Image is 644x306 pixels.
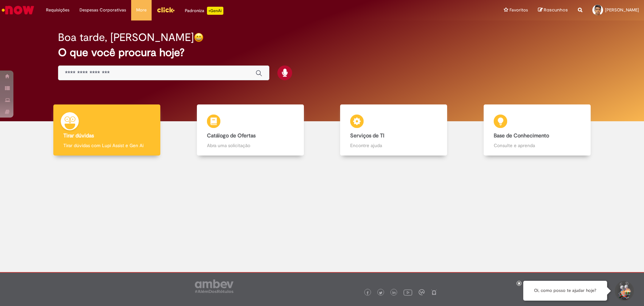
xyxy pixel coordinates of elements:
a: Serviços de TI Encontre ajuda [322,104,466,156]
a: Tirar dúvidas Tirar dúvidas com Lupi Assist e Gen Ai [35,104,179,156]
h2: Boa tarde, [PERSON_NAME] [58,32,194,43]
p: Consulte e aprenda [494,142,581,149]
img: logo_footer_ambev_rotulo_gray.png [195,279,233,293]
span: Rascunhos [544,7,568,13]
button: Iniciar Conversa de Suporte [614,281,634,301]
b: Catálogo de Ofertas [207,132,256,139]
div: Padroniza [185,7,223,15]
img: logo_footer_naosei.png [431,289,437,295]
img: logo_footer_youtube.png [404,288,412,297]
p: Encontre ajuda [350,142,437,149]
span: Requisições [46,7,69,13]
span: Favoritos [509,7,528,13]
div: Oi, como posso te ajudar hoje? [523,281,607,301]
img: logo_footer_linkedin.png [392,291,396,295]
p: +GenAi [207,7,223,15]
h2: O que você procura hoje? [58,47,586,58]
img: happy-face.png [194,33,204,42]
a: Base de Conhecimento Consulte e aprenda [466,104,609,156]
p: Tirar dúvidas com Lupi Assist e Gen Ai [63,142,150,149]
b: Base de Conhecimento [494,132,549,139]
img: logo_footer_facebook.png [366,291,369,295]
a: Catálogo de Ofertas Abra uma solicitação [179,104,322,156]
b: Serviços de TI [350,132,384,139]
span: More [136,7,147,13]
img: logo_footer_twitter.png [379,291,382,295]
a: Rascunhos [538,7,568,13]
b: Tirar dúvidas [63,132,94,139]
span: [PERSON_NAME] [605,7,639,13]
p: Abra uma solicitação [207,142,294,149]
img: ServiceNow [1,3,35,17]
img: click_logo_yellow_360x200.png [157,5,175,15]
img: logo_footer_workplace.png [419,289,425,295]
span: Despesas Corporativas [79,7,126,13]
